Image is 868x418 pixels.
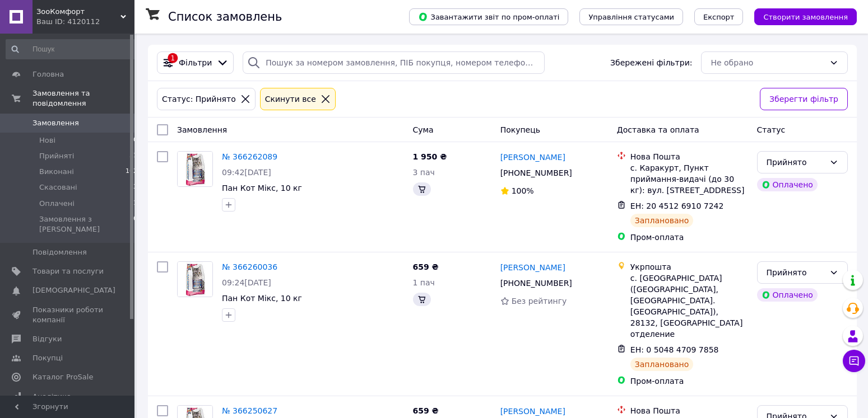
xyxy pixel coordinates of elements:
[39,135,55,145] span: Нові
[39,182,77,192] span: Скасовані
[33,353,63,363] span: Покупці
[630,162,748,196] div: с. Каракурт, Пункт приймання-видачі (до 30 кг): вул. [STREET_ADDRESS]
[178,262,212,297] img: Фото товару
[757,178,818,191] div: Оплачено
[133,214,137,234] span: 0
[703,13,735,21] span: Експорт
[33,247,87,257] span: Повідомлення
[222,262,277,271] a: № 366260036
[500,279,572,288] span: [PHONE_NUMBER]
[500,152,565,163] a: [PERSON_NAME]
[743,12,857,21] a: Створити замовлення
[757,288,818,302] div: Оплачено
[177,261,213,297] a: Фото товару
[36,17,134,27] div: Ваш ID: 4120112
[413,262,439,271] span: 659 ₴
[413,168,435,177] span: 3 пач
[36,7,120,17] span: ЗооКомфорт
[579,8,683,25] button: Управління статусами
[500,262,565,273] a: [PERSON_NAME]
[617,125,699,134] span: Доставка та оплата
[222,278,271,287] span: 09:24[DATE]
[711,57,825,69] div: Не обрано
[763,13,848,21] span: Створити замовлення
[694,8,744,25] button: Експорт
[39,199,75,209] span: Оплачені
[243,51,545,74] input: Пошук за номером замовлення, ПІБ покупця, номером телефону, Email, номером накладної
[500,125,540,134] span: Покупець
[767,156,825,168] div: Прийнято
[33,372,93,382] span: Каталог ProSale
[630,214,694,227] div: Заплановано
[757,125,786,134] span: Статус
[588,13,674,21] span: Управління статусами
[630,261,748,273] div: Укрпошта
[760,88,848,110] button: Зберегти фільтр
[222,184,302,192] a: Пан Кот Мікс, 10 кг
[33,285,115,295] span: [DEMOGRAPHIC_DATA]
[178,152,212,186] img: Фото товару
[33,334,62,344] span: Відгуки
[222,294,302,303] a: Пан Кот Мікс, 10 кг
[39,214,133,234] span: Замовлення з [PERSON_NAME]
[33,69,64,79] span: Головна
[767,266,825,279] div: Прийнято
[630,405,748,416] div: Нова Пошта
[630,345,719,354] span: ЕН: 0 5048 4709 7858
[39,151,74,161] span: Прийняті
[177,125,227,134] span: Замовлення
[500,406,565,417] a: [PERSON_NAME]
[630,375,748,387] div: Пром-оплата
[413,152,447,161] span: 1 950 ₴
[769,93,838,105] span: Зберегти фільтр
[179,57,212,68] span: Фільтри
[222,152,277,161] a: № 366262089
[630,151,748,162] div: Нова Пошта
[160,93,238,105] div: Статус: Прийнято
[129,182,137,192] span: 13
[630,232,748,243] div: Пром-оплата
[263,93,318,105] div: Cкинути все
[413,278,435,287] span: 1 пач
[33,88,134,109] span: Замовлення та повідомлення
[33,305,104,325] span: Показники роботи компанії
[133,199,137,209] span: 1
[133,135,137,145] span: 0
[33,118,79,128] span: Замовлення
[630,273,748,340] div: с. [GEOGRAPHIC_DATA] ([GEOGRAPHIC_DATA], [GEOGRAPHIC_DATA]. [GEOGRAPHIC_DATA]), 28132, [GEOGRAPHI...
[33,266,104,276] span: Товари та послуги
[409,8,568,25] button: Завантажити звіт по пром-оплаті
[126,167,137,177] span: 102
[610,57,692,68] span: Збережені фільтри:
[418,12,559,22] span: Завантажити звіт по пром-оплаті
[222,406,277,415] a: № 366250627
[512,297,567,306] span: Без рейтингу
[177,151,213,187] a: Фото товару
[39,167,74,177] span: Виконані
[168,10,282,24] h1: Список замовлень
[6,39,138,59] input: Пошук
[413,125,434,134] span: Cума
[843,350,865,372] button: Чат з покупцем
[512,186,534,195] span: 100%
[413,406,439,415] span: 659 ₴
[129,151,137,161] span: 31
[630,358,694,371] div: Заплановано
[222,168,271,177] span: 09:42[DATE]
[754,8,857,25] button: Створити замовлення
[33,392,71,402] span: Аналітика
[630,201,724,210] span: ЕН: 20 4512 6910 7242
[500,168,572,177] span: [PHONE_NUMBER]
